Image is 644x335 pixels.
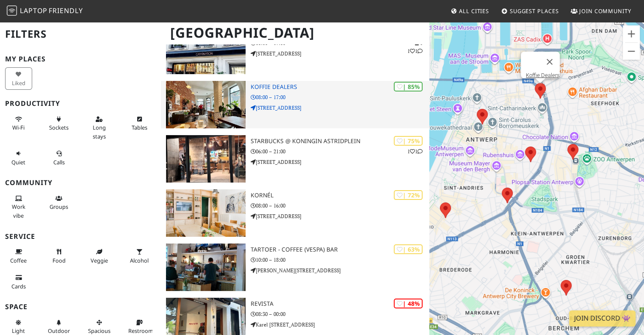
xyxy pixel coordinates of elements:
[132,124,147,131] span: Work-friendly tables
[251,147,430,155] p: 06:00 – 21:00
[91,257,108,264] span: Veggie
[498,3,562,19] a: Suggest Places
[126,245,153,267] button: Alcohol
[251,192,430,199] h3: Kornél
[88,327,111,335] span: Spacious
[251,212,430,220] p: [STREET_ADDRESS]
[86,245,113,267] button: Veggie
[130,257,149,264] span: Alcohol
[407,147,423,155] p: 1 1
[49,6,83,15] span: Friendly
[166,81,245,128] img: Koffie Dealers
[251,310,430,318] p: 08:30 – 00:00
[161,244,429,291] a: Tartoer - Coffee (Vespa) Bar | 63% Tartoer - Coffee (Vespa) Bar 10:00 – 18:00 [PERSON_NAME][STREE...
[166,189,245,237] img: Kornél
[510,7,559,15] span: Suggest Places
[5,21,156,47] h2: Filters
[251,246,430,253] h3: Tartoer - Coffee (Vespa) Bar
[166,135,245,183] img: Starbucks @ Koningin Astridplein
[394,244,423,254] div: | 63%
[526,72,560,78] a: Koffie Dealers
[20,6,47,15] span: Laptop
[166,244,245,291] img: Tartoer - Coffee (Vespa) Bar
[623,25,640,42] button: Zoom in
[48,327,70,335] span: Outdoor area
[5,100,156,108] h3: Productivity
[12,124,25,131] span: Stable Wi-Fi
[161,81,429,128] a: Koffie Dealers | 85% Koffie Dealers 08:00 – 17:00 [STREET_ADDRESS]
[12,203,25,219] span: People working
[93,124,106,140] span: Long stays
[11,282,26,290] span: Credit cards
[5,55,156,63] h3: My Places
[394,190,423,200] div: | 72%
[5,191,32,222] button: Work vibe
[251,300,430,307] h3: Revista
[579,7,631,15] span: Join Community
[251,256,430,264] p: 10:00 – 18:00
[53,257,66,264] span: Food
[161,135,429,183] a: Starbucks @ Koningin Astridplein | 75% 11 Starbucks @ Koningin Astridplein 06:00 – 21:00 [STREET_...
[45,191,72,214] button: Groups
[5,303,156,311] h3: Space
[7,4,83,19] a: LaptopFriendly LaptopFriendly
[394,299,423,308] div: | 48%
[5,245,32,267] button: Coffee
[10,257,27,264] span: Coffee
[394,82,423,91] div: | 85%
[447,3,492,19] a: All Cities
[49,124,69,131] span: Power sockets
[86,112,113,143] button: Long stays
[5,271,32,293] button: Cards
[45,112,72,135] button: Sockets
[623,43,640,60] button: Zoom out
[251,202,430,210] p: 08:00 – 16:00
[251,104,430,112] p: [STREET_ADDRESS]
[251,266,430,274] p: [PERSON_NAME][STREET_ADDRESS]
[126,112,153,135] button: Tables
[459,7,489,15] span: All Cities
[128,327,153,335] span: Restroom
[7,6,17,16] img: LaptopFriendly
[5,179,156,187] h3: Community
[45,147,72,169] button: Calls
[50,203,68,210] span: Group tables
[53,158,65,166] span: Video/audio calls
[12,327,25,335] span: Natural light
[5,147,32,169] button: Quiet
[539,52,560,72] button: Close
[251,83,430,91] h3: Koffie Dealers
[5,112,32,135] button: Wi-Fi
[161,189,429,237] a: Kornél | 72% Kornél 08:00 – 16:00 [STREET_ADDRESS]
[251,93,430,101] p: 08:00 – 17:00
[45,245,72,267] button: Food
[251,138,430,145] h3: Starbucks @ Koningin Astridplein
[163,21,428,44] h1: [GEOGRAPHIC_DATA]
[394,136,423,146] div: | 75%
[5,233,156,241] h3: Service
[567,3,635,19] a: Join Community
[11,158,25,166] span: Quiet
[251,158,430,166] p: [STREET_ADDRESS]
[251,321,430,329] p: Karel [STREET_ADDRESS]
